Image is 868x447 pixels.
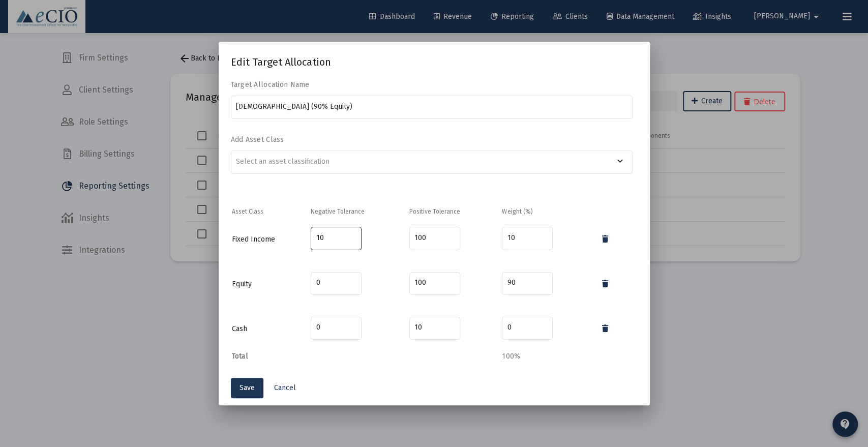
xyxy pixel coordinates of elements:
strong: Total [232,352,248,361]
td: Asset Class [232,206,310,217]
mat-icon: keyboard_arrow_down [615,155,627,167]
td: Cash [232,307,310,351]
td: 100% [502,352,594,361]
span: Save [240,383,255,392]
td: Negative Tolerance [311,206,408,217]
span: Cancel [274,383,296,392]
td: Positive Tolerance [409,206,501,217]
label: Add Asset Class [231,135,627,144]
button: Cancel [266,378,304,398]
input: Select an asset classification [236,158,615,166]
td: Fixed Income [232,218,310,261]
td: Equity [232,262,310,306]
div: Edit Target Allocation [231,54,638,70]
button: Save [231,378,263,398]
label: Target Allocation Name [231,80,627,89]
td: Weight (%) [502,206,594,217]
input: Enter a name [236,103,627,111]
